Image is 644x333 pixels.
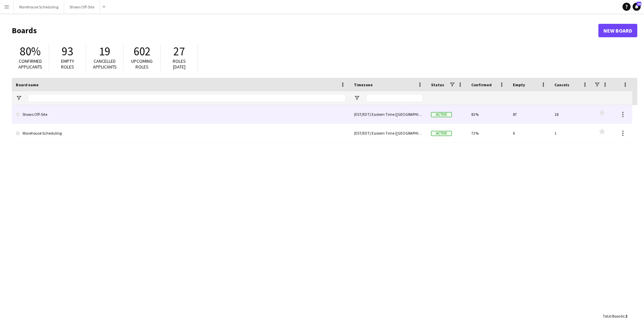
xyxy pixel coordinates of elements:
span: Total Boards [603,314,624,319]
button: Warehouse Scheduling [14,0,64,13]
div: 72% [467,124,509,142]
span: 27 [173,44,185,59]
span: Active [431,131,452,136]
span: Empty [513,82,525,87]
button: Open Filter Menu [16,95,22,101]
span: 28 [637,2,641,6]
div: 87 [509,105,550,124]
span: Empty roles [61,58,74,70]
a: Warehouse Scheduling [16,124,346,143]
span: Confirmed applicants [18,58,42,70]
a: 28 [633,3,641,11]
div: (EST/EDT) Eastern Time ([GEOGRAPHIC_DATA] & [GEOGRAPHIC_DATA]) [350,124,427,142]
span: Cancelled applicants [93,58,117,70]
div: 1 [550,124,592,142]
div: (EST/EDT) Eastern Time ([GEOGRAPHIC_DATA] & [GEOGRAPHIC_DATA]) [350,105,427,124]
a: New Board [598,24,637,37]
span: Cancels [554,82,569,87]
span: 2 [625,314,627,319]
h1: Boards [12,26,598,36]
span: Status [431,82,444,87]
span: Board name [16,82,39,87]
a: Shows Off-Site [16,105,346,124]
button: Shows Off-Site [64,0,100,13]
div: 18 [550,105,592,124]
div: : [603,310,627,323]
input: Board name Filter Input [28,94,346,102]
span: 80% [20,44,41,59]
button: Open Filter Menu [354,95,360,101]
span: Roles [DATE] [173,58,186,70]
span: Confirmed [471,82,492,87]
span: 602 [133,44,151,59]
span: Timezone [354,82,373,87]
span: 19 [99,44,110,59]
span: 93 [62,44,73,59]
div: 81% [467,105,509,124]
div: 6 [509,124,550,142]
span: Upcoming roles [131,58,153,70]
input: Timezone Filter Input [366,94,423,102]
span: Active [431,112,452,117]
